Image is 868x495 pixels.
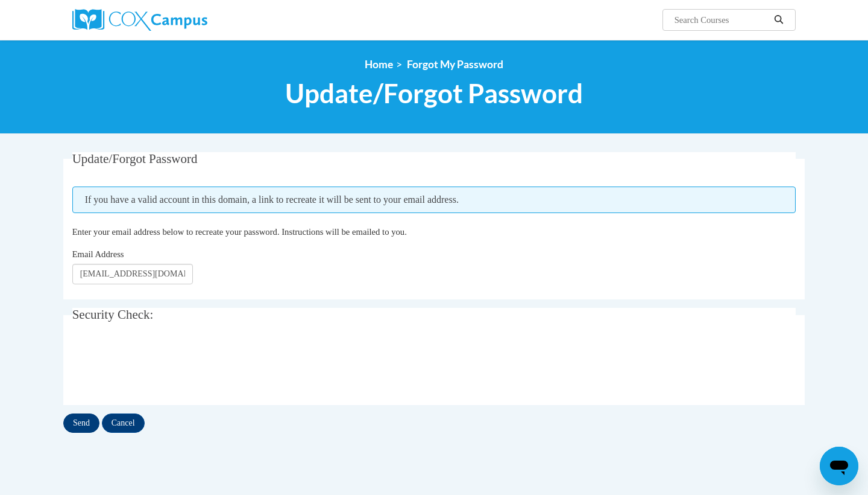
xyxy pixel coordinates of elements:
span: Email Address [72,249,124,259]
span: Security Check: [72,307,154,322]
span: Enter your email address below to recreate your password. Instructions will be emailed to you. [72,227,407,237]
input: Send [63,414,99,433]
span: If you have a valid account in this domain, a link to recreate it will be sent to your email addr... [72,187,796,213]
input: Cancel [102,414,145,433]
span: Update/Forgot Password [72,152,198,166]
button: Search [770,13,788,27]
span: Forgot My Password [407,58,503,71]
iframe: Button to launch messaging window [820,447,858,485]
img: Cox Campus [72,9,207,31]
input: Email [72,264,193,284]
span: Update/Forgot Password [285,77,583,109]
iframe: reCAPTCHA [72,343,256,390]
a: Home [365,58,393,71]
input: Search Courses [673,13,770,27]
a: Cox Campus [72,9,301,31]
